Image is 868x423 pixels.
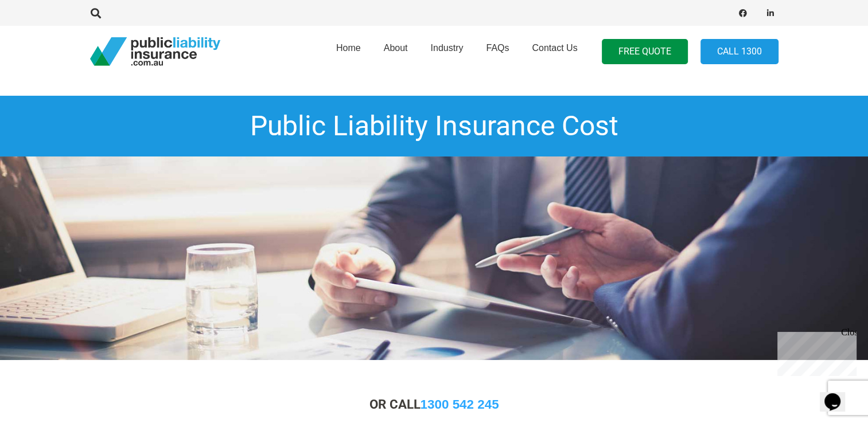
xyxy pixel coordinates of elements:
[419,22,474,81] a: Industry
[762,5,779,21] a: LinkedIn
[372,22,419,81] a: About
[336,43,361,53] span: Home
[486,43,509,53] span: FAQs
[820,377,857,412] iframe: chat widget
[700,39,779,65] a: Call 1300
[384,43,408,53] span: About
[421,397,499,412] a: 1300 542 245
[474,22,520,81] a: FAQs
[85,8,108,18] a: Search
[773,327,857,376] iframe: chat widget
[532,43,577,53] span: Contact Us
[90,37,220,66] a: pli_logotransparent
[369,397,499,412] strong: OR CALL
[5,5,79,83] div: Chat live with an agent now!Close
[520,22,589,81] a: Contact Us
[602,39,688,65] a: FREE QUOTE
[325,22,372,81] a: Home
[430,43,463,53] span: Industry
[735,5,751,21] a: Facebook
